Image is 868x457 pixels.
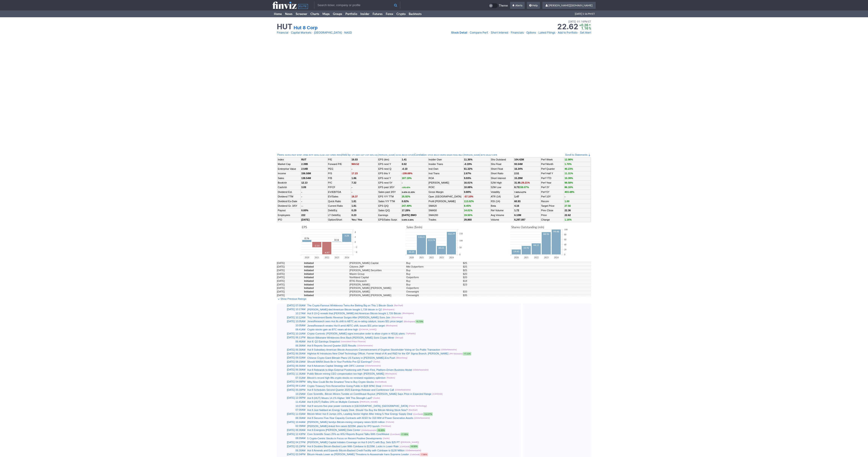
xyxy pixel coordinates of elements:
[378,157,401,162] td: EPS (ttm)
[491,172,503,175] a: Short Ratio
[468,30,469,35] span: •
[428,157,463,162] td: Insider Own
[464,204,471,207] span: 8.45%
[486,154,492,157] a: WULF
[576,20,577,23] span: •
[541,180,564,185] td: Perf Year
[327,176,351,180] td: P/B
[277,23,292,30] h1: HUT
[307,425,380,428] a: [PERSON_NAME]-linked firm raises $220M, plans for IPO launch
[514,200,521,203] b: 60.93
[307,449,405,452] a: Hut 8 Amends and Expands Bitcoin-Backed Credit Facility with Coinbase to $130 Million
[301,177,311,179] b: 138.54M
[565,181,573,184] span: 98.58%
[407,10,423,17] a: Backtests
[378,199,401,204] td: Sales Y/Y TTM
[514,177,523,179] a: 15.29M
[307,397,372,399] a: Hut 8 (HUT) Moves 14.1% Higher: Will This Strength Last?
[277,297,306,300] a: Show Previous Ratings
[580,30,591,35] a: Set Alert
[277,194,301,199] td: Dividend TTM
[277,167,301,171] td: Enterprise Value
[539,30,555,35] a: Latest Filings
[428,190,463,194] td: Gross Margin
[277,301,432,304] img: nic2x2.gif
[352,186,352,189] b: -
[541,200,549,203] a: Recom
[301,163,308,165] b: 2.39B
[356,154,360,157] a: IWM
[565,200,569,203] span: 1.00
[344,30,352,35] a: NASD
[428,213,463,217] td: SMA200
[352,172,358,175] span: 17.23
[514,158,524,161] b: 104.42M
[414,153,426,156] a: Correlation
[464,200,474,203] span: 113.02%
[301,167,308,170] b: 2.54B
[514,191,526,193] small: 7.92% 6.27%
[378,204,401,208] td: EPS Q/Q
[514,204,519,207] b: 4.16
[565,153,591,156] a: Scroll to Statements
[489,30,490,35] span: •
[277,30,288,35] a: Financial
[378,171,401,176] td: EPS this Y
[297,154,302,157] a: BTBT
[301,186,306,189] b: 3.09
[565,186,573,189] span: 86.16%
[510,2,525,9] a: Alerts
[565,204,571,207] a: 27.56
[428,176,463,180] td: ROA
[314,154,319,157] a: SDIG
[514,167,523,170] b: 16.34%
[491,30,508,35] a: Short Interest
[327,171,351,176] td: P/S
[440,154,446,157] a: MNRS
[402,186,410,189] small: -
[301,191,302,193] b: -
[342,153,350,156] a: Held by
[428,154,433,157] a: STCE
[464,195,473,198] span: -57.10%
[307,409,408,411] a: Hut 8 Just Nabbed an Energy Supply Deal. Should You Buy the Bitcoin Mining Stock Now?
[481,154,485,157] a: BITS
[291,30,311,35] a: Capital Markets
[327,190,351,194] td: EV/EBITDA
[402,209,410,212] b: 17.28%
[541,190,564,194] td: Perf 5Y
[514,172,519,175] a: 2.51
[490,213,514,217] td: Avg Volume
[514,163,523,165] b: 93.54M
[490,208,514,213] td: Rel Volume
[434,154,439,157] a: BKCH
[428,171,463,176] td: Inst Trans
[402,218,413,221] a: 0.00% 0.00%
[526,30,536,35] a: Options
[541,185,564,190] td: Perf 3Y
[396,154,401,157] a: SCHA
[344,10,359,17] a: Portfolio
[307,369,412,371] a: Hut 8 Rebrands to Align External Positioning with Power-First, Platform-Driven Business Model
[277,204,301,208] td: Dividend Gr. 3/5Y
[539,31,555,34] span: Latest Filings
[558,30,578,35] a: Add to Portfolio
[277,222,432,225] img: nic2x2.gif
[277,185,301,190] td: Cash/sh
[491,177,506,179] a: Short Interest
[541,204,554,207] a: Target Price
[514,209,519,212] b: 1.72
[378,176,401,180] td: EPS next Y
[307,340,340,343] a: Hut 8: Q2 Earnings Snapshot
[491,167,503,170] a: Short Float
[428,199,463,204] td: Profit [PERSON_NAME]
[294,10,309,17] a: Screener
[464,154,480,157] a: [PERSON_NAME]
[464,177,471,179] b: 9.93%
[428,204,463,208] td: SMA20
[492,154,497,157] a: CIFR
[402,204,411,207] span: 247.49%
[342,153,414,157] div: | :
[428,180,463,185] td: [PERSON_NAME]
